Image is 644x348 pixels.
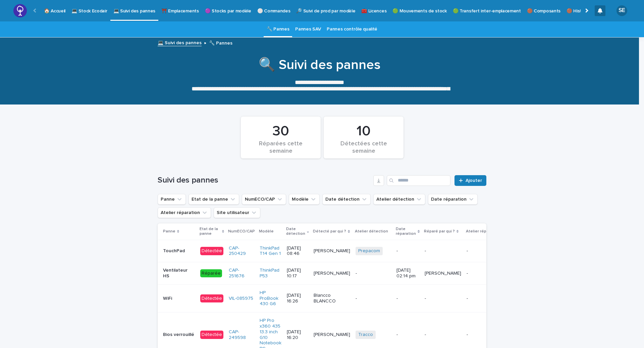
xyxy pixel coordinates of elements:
[467,248,502,254] p: -
[358,332,373,338] a: Tracco
[252,123,309,140] div: 30
[466,178,482,183] span: Add New
[396,296,419,301] p: -
[158,240,577,262] tr: TouchPadDétectéeCAP-250429 ThinkPad T14 Gen 1 [DATE] 08:46[PERSON_NAME]Prepacom ----Rafraîchir
[425,248,461,254] p: -
[287,268,308,279] p: [DATE] 10:17
[466,228,500,235] p: Atelier réparation
[454,175,486,186] a: Add New
[335,140,392,154] div: Détectées cette semaine
[155,57,484,73] h1: 🔍 Suivi des pannes
[229,296,253,301] a: VIL-085975
[259,228,274,235] p: Modèle
[396,248,419,254] p: -
[425,332,461,338] p: -
[335,123,392,140] div: 10
[287,329,308,341] p: [DATE] 16:20
[163,248,195,254] p: TouchPad
[396,225,416,238] p: Date réparation
[467,296,502,301] p: -
[189,194,239,205] button: Etat de la panne
[428,194,478,205] button: Date réparation
[396,268,419,279] p: [DATE] 02:14 pm
[373,194,425,205] button: Atelier détection
[313,228,346,235] p: Détecté par qui ?
[158,207,211,218] button: Atelier réparation
[200,269,222,278] div: Réparée
[260,246,281,257] a: ThinkPad T14 Gen 1
[158,284,577,312] tr: WiFiDétectéeVIL-085975 HP ProBook 430 G6 [DATE] 16:26Blancco BLANCCO-----Rafraîchir
[467,271,502,276] p: -
[295,21,321,37] a: Pannes SAV
[252,140,309,154] div: Réparées cette semaine
[355,228,388,235] p: Atelier détection
[425,296,461,301] p: -
[287,293,308,304] p: [DATE] 16:26
[200,294,223,303] div: Détectée
[356,271,391,276] p: -
[289,194,320,205] button: Modèle
[242,194,286,205] button: NumECO/CAP
[314,271,350,276] p: [PERSON_NAME]
[467,332,502,338] p: -
[356,296,391,301] p: -
[425,271,461,276] p: [PERSON_NAME]
[13,4,27,17] img: JzSyWMYZRrOrwMBeQwjA
[200,247,223,255] div: Détectée
[396,332,419,338] p: -
[158,262,577,285] tr: Ventilateur HSRéparéeCAP-251676 ThinkPad P53 [DATE] 10:17[PERSON_NAME]-[DATE] 02:14 pm[PERSON_NAM...
[228,228,255,235] p: NumECO/CAP
[322,194,371,205] button: Date détection
[163,268,195,279] p: Ventilateur HS
[616,5,627,16] div: SE
[267,21,289,37] a: 🔧 Pannes
[327,21,377,37] a: Pannes contrôle qualité
[260,268,281,279] a: ThinkPad P53
[286,225,305,238] p: Date détection
[229,246,254,257] a: CAP-250429
[158,176,371,185] h1: Suivi des pannes
[214,207,260,218] button: Site utilisateur
[158,194,186,205] button: Panne
[260,290,281,307] a: HP ProBook 430 G6
[163,296,195,301] p: WiFi
[229,268,254,279] a: CAP-251676
[209,39,232,46] p: 🔧 Pannes
[424,228,455,235] p: Réparé par qui ?
[229,329,254,341] a: CAP-249598
[200,331,223,339] div: Détectée
[314,332,350,338] p: [PERSON_NAME]
[163,332,195,338] p: Bios verrouillé
[163,228,175,235] p: Panne
[314,248,350,254] p: [PERSON_NAME]
[358,248,380,254] a: Prepacom
[158,39,202,46] a: 💻 Suivi des pannes
[387,175,450,186] input: Search
[200,225,220,238] p: Etat de la panne
[287,246,308,257] p: [DATE] 08:46
[314,293,350,304] p: Blancco BLANCCO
